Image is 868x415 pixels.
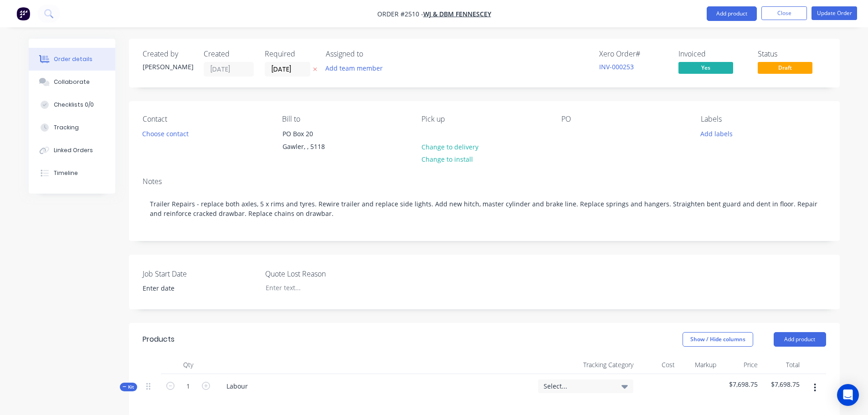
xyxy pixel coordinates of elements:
button: Add product [774,332,826,347]
div: Xero Order # [599,50,668,58]
div: Contact [143,115,267,123]
div: Linked Orders [54,146,93,154]
div: Price [720,356,761,374]
span: $7,698.75 [765,379,799,389]
div: Checklists 0/0 [54,101,94,109]
button: Collaborate [29,71,115,93]
input: Enter date [136,282,250,295]
button: Add team member [326,62,388,74]
div: PO Box 20Gawler, , 5118 [275,127,366,156]
button: Linked Orders [29,139,115,162]
span: Draft [758,62,812,73]
div: Open Intercom Messenger [837,384,859,406]
span: $7,698.75 [724,379,758,389]
div: Tracking Category [534,356,637,374]
img: Factory [16,7,30,20]
a: INV-000253 [599,62,634,71]
button: Change to install [416,153,478,165]
span: Order #2510 - [377,10,423,18]
div: Created [204,50,254,58]
span: Kit [123,384,134,390]
button: Change to delivery [416,140,483,153]
div: Created by [143,50,193,58]
button: Update Order [812,6,857,20]
button: Checklists 0/0 [29,93,115,116]
button: Add labels [696,127,738,139]
button: Timeline [29,162,115,184]
a: WJ & DBM Fennescey [423,10,491,18]
div: Tracking [54,123,79,132]
button: Add product [707,6,757,21]
div: Assigned to [326,50,417,58]
div: Notes [143,177,826,186]
div: Status [758,50,826,58]
div: Timeline [54,169,78,177]
div: Collaborate [54,78,90,86]
div: Cost [637,356,678,374]
div: [PERSON_NAME] [143,62,193,72]
div: Kit [120,383,137,391]
div: Gawler, , 5118 [282,140,358,153]
div: Trailer Repairs - replace both axles, 5 x rims and tyres. Rewire trailer and replace side lights.... [143,190,826,227]
button: Close [761,6,807,20]
button: Add team member [320,62,387,74]
div: Order details [54,55,92,63]
button: Tracking [29,116,115,139]
div: Labour [219,379,255,393]
div: Pick up [421,115,546,123]
div: PO [561,115,686,123]
button: Choose contact [137,127,193,139]
span: Select... [544,381,612,391]
span: Yes [678,62,733,73]
label: Job Start Date [143,268,257,279]
div: Qty [161,356,216,374]
div: Products [143,334,175,345]
div: Bill to [282,115,407,123]
button: Show / Hide columns [683,332,753,347]
div: Labels [701,115,826,123]
div: Total [761,356,803,374]
div: Markup [678,356,720,374]
div: Required [265,50,315,58]
div: PO Box 20 [282,128,358,140]
div: Invoiced [678,50,747,58]
label: Quote Lost Reason [265,268,379,279]
button: Order details [29,48,115,71]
